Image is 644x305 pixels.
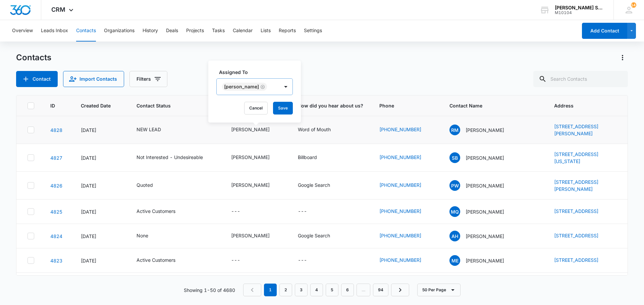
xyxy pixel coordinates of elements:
div: How did you hear about us? - Word of Mouth - Select to Edit Field [298,126,343,134]
div: [DATE] [81,154,120,161]
div: Google Search [298,181,330,188]
div: Assigned To - Ted DiMayo - Select to Edit Field [231,181,282,189]
div: [PERSON_NAME] [231,126,270,133]
div: Active Customers [137,208,175,215]
div: Word of Mouth [298,126,331,133]
button: History [143,20,158,42]
div: Address - 5n818 Audubon Ct, St Charles, IL, 60175 - Select to Edit Field [554,123,617,137]
div: How did you hear about us? - - Select to Edit Field [298,256,319,264]
div: Assigned To - Kenneth Florman - Select to Edit Field [231,154,282,162]
div: Contact Name - Marah Elhidawi - Select to Edit Field [449,255,516,266]
span: 141 [631,2,636,8]
div: NEW LEAD [137,126,161,133]
div: [DATE] [81,127,120,134]
div: Contact Status - Quoted - Select to Edit Field [137,181,165,189]
div: Address - 2865 SHANE DR, Midlothian, TX, 76065 - Select to Edit Field [554,178,617,193]
button: Save [273,102,293,115]
div: Contact Status - None - Select to Edit Field [137,232,160,240]
input: Search Contacts [533,71,628,87]
a: [PHONE_NUMBER] [379,256,421,263]
div: Contact Status - Active Customers - Select to Edit Field [137,256,187,264]
div: Remove Kenneth Florman [259,84,265,89]
button: 50 Per Page [417,284,461,296]
a: [STREET_ADDRESS] [554,233,598,238]
button: Lists [261,20,271,42]
div: [PERSON_NAME] [231,232,270,239]
div: Not Interested - Undesireable [137,154,203,161]
a: [PHONE_NUMBER] [379,181,421,188]
button: Reports [279,20,296,42]
div: How did you hear about us? - - Select to Edit Field [298,208,319,216]
a: Navigate to contact details page for Sarah Bookout [50,155,62,161]
a: [STREET_ADDRESS][US_STATE] [554,151,598,164]
div: [DATE] [81,182,120,189]
div: Contact Name - Mike Quigley - Select to Edit Field [449,206,516,217]
div: None [137,232,148,239]
div: [DATE] [81,233,120,240]
button: Add Contact [582,23,627,39]
button: Overview [12,20,33,42]
span: ID [50,102,55,109]
a: Page 6 [341,284,354,296]
div: [PERSON_NAME] [224,84,259,89]
div: --- [231,256,240,264]
p: Showing 1-50 of 4680 [184,287,235,294]
a: Navigate to contact details page for Paul Ward [50,183,62,188]
div: Google Search [298,232,330,239]
div: How did you hear about us? - Google Search - Select to Edit Field [298,232,342,240]
a: [PHONE_NUMBER] [379,154,421,161]
span: Address [554,102,607,109]
div: [PERSON_NAME] [231,154,270,161]
div: Contact Status - Active Customers - Select to Edit Field [137,208,187,216]
div: How did you hear about us? - Billboard - Select to Edit Field [298,154,329,162]
div: Contact Name - Amy Hegeduis - Select to Edit Field [449,231,516,241]
div: Phone - 8179954323 - Select to Edit Field [379,181,433,189]
p: [PERSON_NAME] [466,154,504,161]
div: --- [298,208,307,216]
button: Cancel [244,102,268,115]
button: Filters [129,71,167,87]
button: Tasks [212,20,225,42]
button: Settings [304,20,322,42]
p: [PERSON_NAME] [466,257,504,264]
a: [PHONE_NUMBER] [379,126,421,133]
span: SB [449,152,460,163]
a: Navigate to contact details page for Mike Quigley [50,209,62,215]
div: Assigned To - Brian Johnston - Select to Edit Field [231,232,282,240]
div: Phone - 6306322435 - Select to Edit Field [379,208,433,216]
button: Calendar [233,20,253,42]
div: Address - 7116 w 132nd Ave, Cedar lake, IN, 46303 - Select to Edit Field [554,232,610,240]
span: Phone [379,102,424,109]
div: Assigned To - Kenneth Florman - Select to Edit Field [231,126,282,134]
div: Phone - 6825609609 - Select to Edit Field [379,256,433,264]
span: Contact Name [449,102,528,109]
p: [PERSON_NAME] [466,182,504,189]
button: Leads Inbox [41,20,68,42]
div: Assigned To - - Select to Edit Field [231,256,252,264]
span: Created Date [81,102,111,109]
button: Contacts [76,20,96,42]
a: [PHONE_NUMBER] [379,208,421,215]
button: Deals [166,20,178,42]
span: AH [449,231,460,241]
div: account name [555,5,604,10]
span: MQ [449,206,460,217]
div: Contact Name - Paul Ward - Select to Edit Field [449,180,516,191]
button: Import Contacts [63,71,124,87]
h1: Contacts [16,53,51,63]
a: Navigate to contact details page for Marah Elhidawi [50,258,62,263]
div: Address - 4350 South Hualapai Way Unit 1, Las Vegas, Nevada, 89030 - Select to Edit Field [554,151,617,165]
div: Contact Status - NEW LEAD - Select to Edit Field [137,126,173,134]
a: Page 2 [279,284,292,296]
div: Contact Status - Not Interested - Undesireable - Select to Edit Field [137,154,215,162]
div: Active Customers [137,256,175,263]
div: --- [298,256,307,264]
div: Phone - 6307797909 - Select to Edit Field [379,126,433,134]
a: [PHONE_NUMBER] [379,232,421,239]
a: Page 94 [373,284,388,296]
nav: Pagination [243,284,409,296]
a: [STREET_ADDRESS] [554,208,598,214]
em: 1 [264,284,277,296]
div: notifications count [631,2,636,8]
button: Projects [186,20,204,42]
